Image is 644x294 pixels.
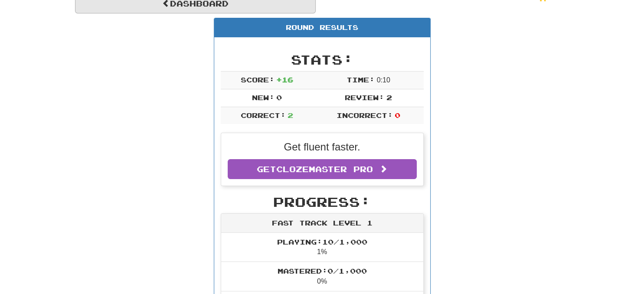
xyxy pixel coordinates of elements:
span: Playing: 10 / 1,000 [277,238,367,246]
span: 0 [395,111,400,119]
span: Mastered: 0 / 1,000 [278,267,367,275]
span: 0 [276,93,282,101]
div: Fast Track Level 1 [221,214,423,233]
h2: Progress: [221,195,424,209]
span: 2 [386,93,392,101]
li: 1% [221,233,423,262]
span: Time: [347,75,375,84]
span: Incorrect: [337,111,393,119]
div: Round Results [214,18,430,37]
span: + 16 [276,75,293,84]
span: 0 : 10 [377,76,390,84]
p: Get fluent faster. [228,140,417,154]
span: Correct: [241,111,286,119]
li: 0% [221,261,423,291]
span: Score: [241,75,275,84]
span: New: [252,93,275,101]
a: GetClozemaster Pro [228,159,417,179]
span: 2 [288,111,293,119]
span: Clozemaster Pro [276,164,373,174]
h2: Stats: [221,52,424,67]
span: Review: [345,93,384,101]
